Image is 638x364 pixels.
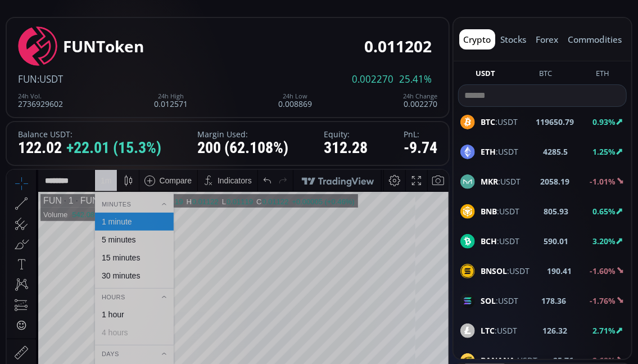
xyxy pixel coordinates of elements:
b: 190.41 [547,265,572,277]
b: -1.60% [590,266,616,276]
span: FUN [18,73,37,86]
div: 122.02 [18,140,161,157]
b: 178.36 [542,295,567,307]
span: :USDT [481,295,518,307]
b: 0.65% [592,206,616,217]
div: 1 hour [95,140,117,149]
div: 24h High [154,93,188,100]
button: BTC [535,68,556,82]
span: :USDT [481,176,521,187]
div: 200 (62.108%) [197,140,288,157]
div: +0.00005 (+0.46%) [286,28,348,36]
b: 119650.79 [536,116,574,128]
b: 126.32 [542,325,567,336]
b: -1.76% [590,295,616,306]
b: ETH [481,146,496,157]
b: 2.71% [592,325,616,336]
div: 24h Change [403,93,437,100]
button: ETH [591,68,614,82]
div: Hours [88,121,167,133]
div: FUNToken [63,38,144,55]
div: 15 minutes [95,83,133,92]
div: 0.011202 [364,38,432,55]
div: FUN [37,26,55,36]
b: 4285.5 [543,146,568,158]
div: 312.28 [324,140,368,157]
div: 1 month [95,233,124,242]
button: stocks [496,29,531,50]
label: Equity: [324,130,368,138]
b: 590.01 [544,235,568,247]
div:  [10,150,19,161]
div: 0.01122 [256,28,282,36]
b: BTC [481,116,495,127]
span: :USDT [481,116,518,128]
div: 0.008869 [278,93,312,108]
div: FUNToken [67,26,116,36]
b: 3.20% [592,236,616,246]
div: 1 [55,26,67,36]
span: 0.002270 [352,74,393,84]
div: Indicators [211,6,245,15]
div: 0.002270 [403,93,437,108]
div: -9.74 [404,140,437,157]
div: 2736929602 [18,93,63,108]
b: BNB [481,206,497,217]
div: C [250,28,255,36]
div: 0.012571 [154,93,188,108]
div: 30 minutes [95,101,133,110]
b: LTC [481,325,495,336]
b: BCH [481,236,497,246]
span: 25.41% [399,74,432,84]
span: :USDT [37,73,63,86]
span: :USDT [481,146,518,158]
span: +22.01 (15.3%) [66,140,161,157]
div: 0.01122 [185,28,212,36]
div: H [180,28,185,36]
b: MKR [481,176,498,187]
span: :USDT [481,205,519,217]
label: Margin Used: [197,130,288,138]
button: forex [532,29,563,50]
div: 24h Low [278,93,312,100]
b: SOL [481,295,496,306]
b: 1.25% [592,146,616,157]
b: -1.01% [590,176,616,187]
div: 24h Vol. [18,93,63,100]
div: Days [88,178,167,190]
div: 1 week [95,215,120,224]
b: 2058.19 [541,176,570,187]
div: 1 m [94,6,105,15]
div: Minutes [88,28,167,41]
div: 0.01119 [150,28,177,36]
div: 542.084K [65,41,97,49]
b: 0.93% [592,116,616,127]
div: L [215,28,220,36]
span: :USDT [481,235,519,247]
div: 5 minutes [95,65,129,74]
div: Volume [37,41,61,49]
span: :USDT [481,265,530,277]
button: commodities [563,29,626,50]
div: 1 day [95,197,114,206]
div: 0.01119 [220,28,246,36]
div: Compare [152,6,185,15]
b: 805.93 [544,205,568,217]
button: crypto [459,29,495,50]
label: PnL: [404,130,437,138]
button: USDT [471,68,500,82]
label: Balance USDT: [18,130,161,138]
b: BNSOL [481,266,507,276]
div: 4 hours [95,158,121,167]
span: :USDT [481,325,517,336]
div: 1 minute [95,47,125,56]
